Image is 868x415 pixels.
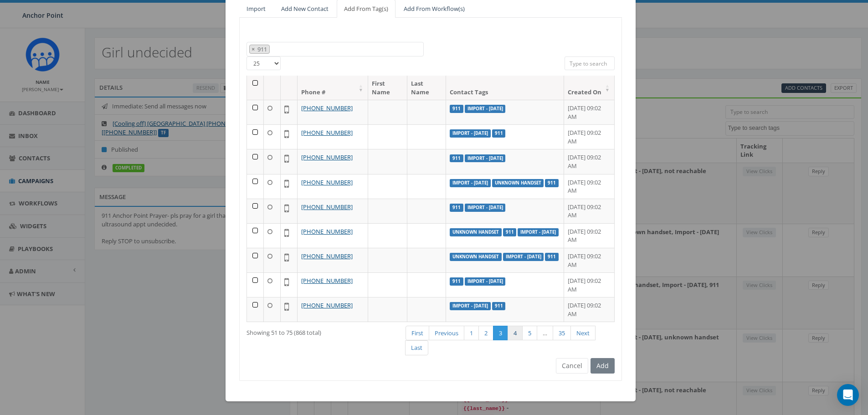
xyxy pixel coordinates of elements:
span: 911 [257,45,269,53]
label: Import - [DATE] [450,179,491,187]
a: [PHONE_NUMBER] [301,153,353,161]
a: 3 [493,326,508,341]
a: [PHONE_NUMBER] [301,128,353,137]
label: unknown handset [492,179,544,187]
label: 911 [450,204,463,212]
a: 2 [478,326,493,341]
th: Phone #: activate to sort column ascending [298,76,368,100]
label: Import - [DATE] [518,228,559,236]
label: 911 [545,179,559,187]
a: [PHONE_NUMBER] [301,104,353,112]
td: [DATE] 09:02 AM [564,199,615,223]
label: 911 [450,105,463,113]
a: 35 [553,326,571,341]
button: Remove item [250,45,257,54]
label: Import - [DATE] [450,302,491,310]
th: Created On: activate to sort column ascending [564,76,615,100]
a: First [406,326,429,341]
label: Import - [DATE] [465,204,506,212]
a: 5 [522,326,537,341]
label: 911 [503,228,517,236]
label: 911 [450,277,463,286]
a: [PHONE_NUMBER] [301,252,353,260]
a: 1 [464,326,479,341]
a: Previous [429,326,464,341]
a: [PHONE_NUMBER] [301,178,353,186]
a: Next [570,326,596,341]
label: 911 [492,302,506,310]
td: [DATE] 09:02 AM [564,100,615,124]
a: [PHONE_NUMBER] [301,203,353,211]
a: [PHONE_NUMBER] [301,301,353,309]
label: Import - [DATE] [465,105,506,113]
input: Type to search [565,56,615,70]
a: 4 [508,326,523,341]
th: Last Name [407,76,446,100]
a: [PHONE_NUMBER] [301,277,353,285]
label: 911 [492,129,506,138]
button: Cancel [556,358,588,374]
span: × [252,45,255,53]
label: Import - [DATE] [450,129,491,138]
label: 911 [450,154,463,163]
td: [DATE] 09:02 AM [564,174,615,199]
td: [DATE] 09:02 AM [564,149,615,174]
label: Import - [DATE] [503,253,544,261]
a: Last [405,340,428,355]
div: Open Intercom Messenger [837,384,859,406]
td: [DATE] 09:02 AM [564,272,615,297]
th: First Name [368,76,407,100]
label: unknown handset [450,253,502,261]
a: [PHONE_NUMBER] [301,227,353,236]
label: Import - [DATE] [465,154,506,163]
td: [DATE] 09:02 AM [564,124,615,149]
td: [DATE] 09:02 AM [564,297,615,322]
div: Showing 51 to 75 (868 total) [247,325,392,337]
label: 911 [545,253,559,261]
td: [DATE] 09:02 AM [564,223,615,248]
li: 911 [249,45,270,54]
a: … [537,326,553,341]
td: [DATE] 09:02 AM [564,248,615,272]
label: Import - [DATE] [465,277,506,286]
label: unknown handset [450,228,502,236]
textarea: Search [272,46,277,54]
th: Contact Tags [446,76,564,100]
